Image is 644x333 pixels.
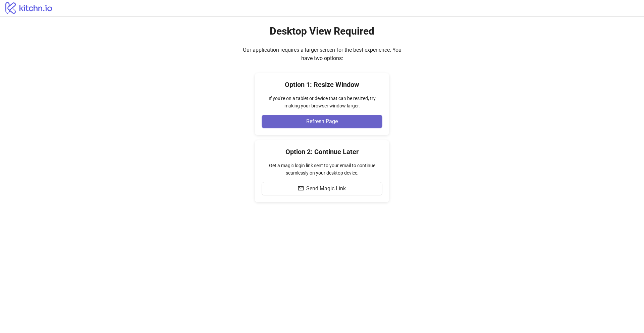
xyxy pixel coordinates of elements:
div: Our application requires a larger screen for the best experience. You have two options: [238,46,406,62]
h4: Option 2: Continue Later [262,147,382,156]
button: Refresh Page [262,115,382,128]
span: Refresh Page [306,118,338,125]
span: Send Magic Link [306,186,346,192]
button: Send Magic Link [262,182,382,195]
div: If you're on a tablet or device that can be resized, try making your browser window larger. [262,95,382,109]
span: mail [298,186,304,191]
h2: Desktop View Required [270,25,374,38]
div: Get a magic login link sent to your email to continue seamlessly on your desktop device. [262,162,382,177]
h4: Option 1: Resize Window [262,80,382,89]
